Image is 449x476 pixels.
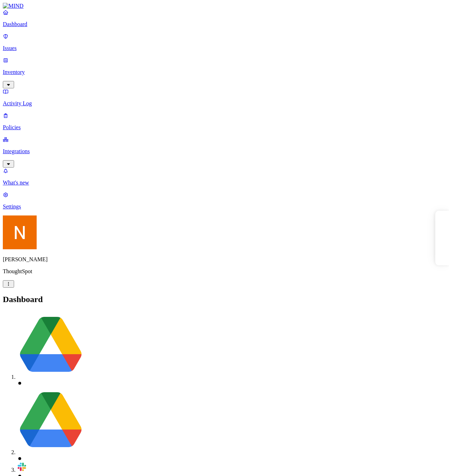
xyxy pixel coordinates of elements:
a: What's new [3,168,446,186]
p: [PERSON_NAME] [3,256,446,263]
p: Inventory [3,69,446,75]
p: What's new [3,180,446,186]
p: Dashboard [3,21,446,27]
p: Policies [3,124,446,131]
img: svg%3e [17,387,85,454]
a: Settings [3,192,446,210]
p: Activity Log [3,100,446,107]
a: Dashboard [3,9,446,27]
p: Issues [3,45,446,51]
a: Issues [3,33,446,51]
img: svg%3e [17,311,85,379]
a: Activity Log [3,88,446,107]
a: Integrations [3,136,446,167]
a: Inventory [3,57,446,87]
img: MIND [3,3,24,9]
a: MIND [3,3,446,9]
p: Settings [3,203,446,210]
img: svg%3e [17,462,27,472]
img: Nitai Mishary [3,215,37,249]
p: ThoughtSpot [3,268,446,275]
h2: Dashboard [3,295,446,304]
a: Policies [3,112,446,131]
p: Integrations [3,148,446,155]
